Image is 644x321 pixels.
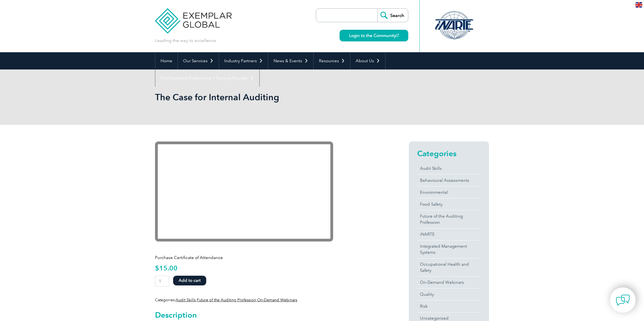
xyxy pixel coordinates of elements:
a: Behavioural Assessments [417,175,481,186]
a: Home [155,52,178,69]
h2: Categories [417,149,481,158]
iframe: YouTube video player [155,141,333,242]
a: iNARTE [417,228,481,240]
p: Purchase Certificate of Attendance [155,255,389,261]
h2: Description [155,310,389,319]
p: Leading the way to excellence [155,38,216,44]
a: Future of the Auditing Profession [417,210,481,228]
a: Resources [314,52,350,69]
button: Add to cart [173,276,206,285]
img: en [635,2,642,8]
bdi: 15.00 [155,264,178,272]
a: Audit Skills [417,163,481,174]
h1: The Case for Internal Auditing [155,92,369,103]
a: Future of the Auditing Profession [197,298,256,302]
a: On-Demand Webinars [257,298,297,302]
input: Product quantity [155,276,169,287]
a: Audit Skills [176,298,196,302]
a: News & Events [268,52,313,69]
a: Environmental [417,186,481,198]
img: open_square.png [396,34,399,37]
a: On-Demand Webinars [417,277,481,288]
a: Integrated Management Systems [417,240,481,258]
span: Categories: , , [155,298,297,302]
a: Our Services [178,52,219,69]
a: Occupational Health and Safety [417,258,481,276]
input: Search [377,9,408,22]
span: $ [155,264,159,272]
a: Quality [417,288,481,300]
a: Login to the Community [340,30,408,41]
a: Risk [417,300,481,312]
a: Industry Partners [219,52,268,69]
a: Food Safety [417,198,481,210]
img: contact-chat.png [616,293,630,307]
a: Find Certified Professional / Training Provider [155,69,259,87]
a: About Us [350,52,385,69]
